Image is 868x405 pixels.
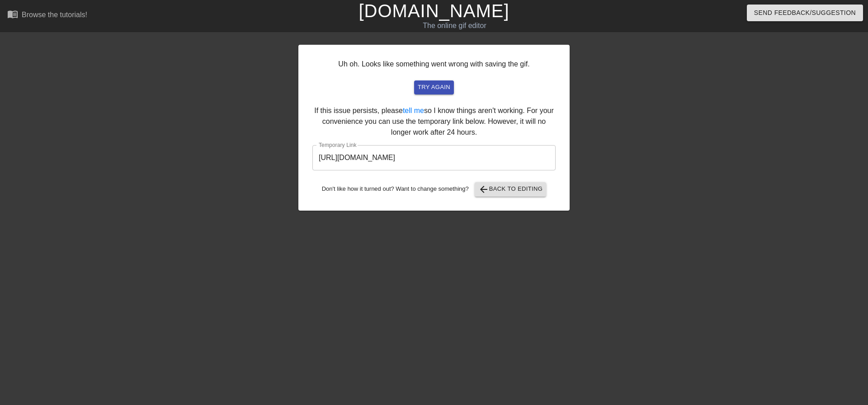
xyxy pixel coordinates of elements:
[294,20,615,31] div: The online gif editor
[312,145,556,170] input: bare
[747,5,863,21] button: Send Feedback/Suggestion
[22,11,87,19] div: Browse the tutorials!
[7,9,87,23] a: Browse the tutorials!
[359,1,509,21] a: [DOMAIN_NAME]
[478,184,489,195] span: arrow_back
[478,184,543,195] span: Back to Editing
[754,7,856,19] span: Send Feedback/Suggestion
[298,45,570,211] div: Uh oh. Looks like something went wrong with saving the gif. If this issue persists, please so I k...
[403,107,424,114] a: tell me
[7,9,18,19] span: menu_book
[475,182,547,197] button: Back to Editing
[414,80,454,94] button: try again
[418,82,450,93] span: try again
[312,182,556,197] div: Don't like how it turned out? Want to change something?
